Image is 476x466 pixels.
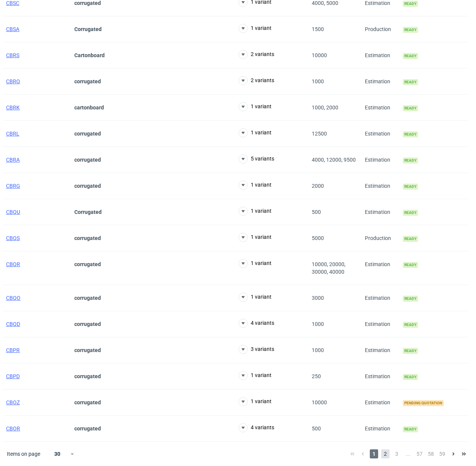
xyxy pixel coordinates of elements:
div: 30 [45,449,70,459]
button: 4 variants [239,319,274,328]
strong: cartonboard [74,104,104,111]
strong: corrugated [74,235,101,241]
a: CBRS [6,52,19,58]
div: Estimation [362,121,400,147]
span: 1 [370,449,378,458]
span: Ready [403,236,418,242]
span: Ready [403,374,418,380]
button: 1 variant [239,293,272,302]
span: 2000 [312,183,324,189]
div: Estimation [362,69,400,95]
span: 250 [312,373,321,379]
span: Ready [403,210,418,216]
span: Ready [403,79,418,85]
span: Ready [403,296,418,302]
span: CBRQ [6,78,20,84]
button: 4 variants [239,423,274,432]
span: Ready [403,1,418,7]
button: 1 variant [239,233,272,242]
div: Production [362,16,400,42]
a: CBQS [6,235,20,241]
button: 1 variant [239,102,272,111]
span: 500 [312,425,321,432]
button: 2 variants [239,76,274,85]
div: Estimation [362,95,400,121]
a: CBPR [6,347,20,353]
span: Ready [403,262,418,268]
div: Estimation [362,173,400,199]
span: 12500 [312,131,327,137]
span: Items on page [7,450,40,458]
strong: corrugated [74,261,101,267]
strong: corrugated [74,373,101,379]
span: Ready [403,53,418,59]
a: CBQD [6,321,20,327]
span: 59 [438,449,446,458]
a: CBQR [6,261,20,267]
span: Ready [403,131,418,137]
div: Estimation [362,199,400,225]
a: CBRK [6,104,20,111]
span: 3 [393,449,401,458]
a: CBQO [6,295,20,301]
span: Ready [403,184,418,190]
a: CBRG [6,183,20,189]
div: Estimation [362,147,400,173]
button: 1 variant [239,24,272,33]
strong: corrugated [74,347,101,353]
span: 1000 [312,347,324,353]
strong: Corrugated [74,26,102,32]
div: Estimation [362,337,400,363]
a: CBSA [6,26,19,32]
button: 3 variants [239,345,274,354]
strong: corrugated [74,295,101,301]
a: CBPD [6,373,20,379]
strong: corrugated [74,131,101,137]
span: 1000 [312,321,324,327]
button: 5 variants [239,154,274,164]
span: 5000 [312,235,324,241]
strong: corrugated [74,425,101,432]
button: 1 variant [239,181,272,190]
span: 57 [415,449,424,458]
a: CBOZ [6,399,20,405]
a: CBRL [6,131,19,137]
strong: corrugated [74,321,101,327]
span: 1500 [312,26,324,32]
strong: Corrugated [74,209,102,215]
a: CBRA [6,157,20,163]
div: Estimation [362,311,400,337]
strong: corrugated [74,183,101,189]
span: Ready [403,322,418,328]
div: Estimation [362,390,400,416]
span: 500 [312,209,321,215]
span: 3000 [312,295,324,301]
a: CBQU [6,209,20,215]
span: 10000 [312,52,327,58]
span: 1000 [312,78,324,84]
button: 1 variant [239,259,272,268]
strong: corrugated [74,78,101,84]
span: 4000, 12000, 9500 [312,157,356,163]
div: Production [362,225,400,251]
strong: corrugated [74,157,101,163]
span: 58 [427,449,435,458]
a: CBOR [6,425,20,432]
div: Estimation [362,363,400,390]
span: Ready [403,348,418,354]
strong: Cartonboard [74,52,105,58]
span: Pending quotation [403,400,444,406]
span: ... [404,449,412,458]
